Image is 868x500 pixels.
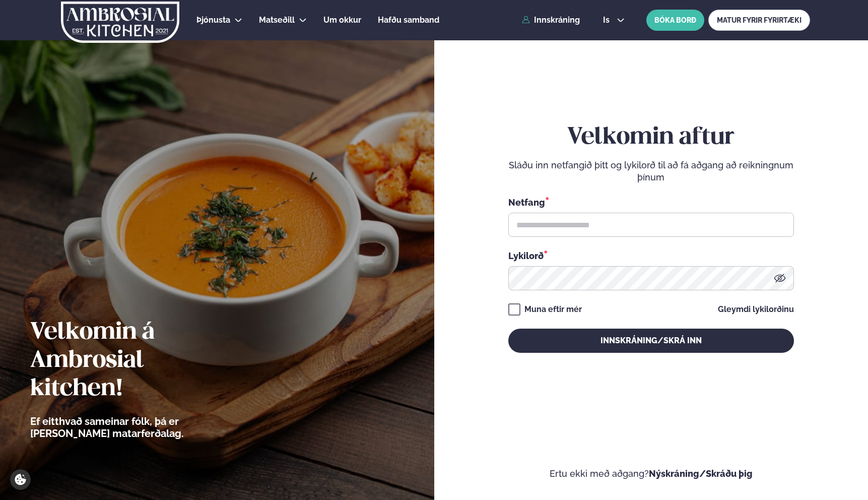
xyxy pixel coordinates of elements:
div: Lykilorð [508,249,794,262]
button: Innskráning/Skrá inn [508,329,794,353]
span: Matseðill [259,15,295,25]
button: is [595,16,633,24]
a: Þjónusta [196,14,230,26]
a: Cookie settings [10,469,31,490]
p: Ef eitthvað sameinar fólk, þá er [PERSON_NAME] matarferðalag. [30,415,239,440]
p: Ertu ekki með aðgang? [464,468,838,480]
a: Matseðill [259,14,295,26]
div: Netfang [508,196,794,209]
a: Hafðu samband [378,14,439,26]
button: BÓKA BORÐ [646,10,704,31]
h2: Velkomin á Ambrosial kitchen! [30,319,239,403]
h2: Velkomin aftur [508,123,794,152]
a: MATUR FYRIR FYRIRTÆKI [708,10,810,31]
a: Nýskráning/Skráðu þig [649,468,753,479]
p: Sláðu inn netfangið þitt og lykilorð til að fá aðgang að reikningnum þínum [508,159,794,183]
a: Innskráning [522,16,580,25]
a: Um okkur [323,14,361,26]
span: Um okkur [323,15,361,25]
a: Gleymdi lykilorðinu [718,305,794,314]
img: logo [60,2,180,43]
span: Þjónusta [196,15,230,25]
span: Hafðu samband [378,15,439,25]
span: is [603,16,613,24]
